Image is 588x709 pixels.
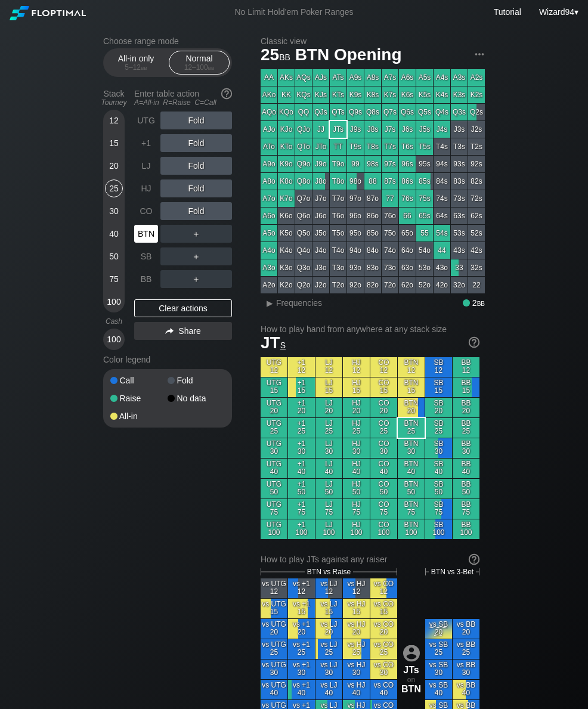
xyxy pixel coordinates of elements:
[10,6,86,20] img: Floptimal logo
[364,225,381,242] div: 85o
[134,157,158,175] div: LJ
[434,69,450,86] div: A4s
[425,479,452,499] div: SB 50
[98,98,129,107] div: Tourney
[168,376,225,385] div: Fold
[364,173,381,190] div: 88
[312,156,329,172] div: J9o
[364,69,381,86] div: A8s
[370,418,397,438] div: CO 25
[399,259,416,276] div: 63o
[416,277,433,293] div: 52o
[434,86,450,103] div: K4s
[416,242,433,259] div: 54o
[382,69,398,86] div: A7s
[278,69,295,86] div: AKs
[295,138,312,155] div: QTo
[110,376,168,385] div: Call
[451,242,468,259] div: 43s
[295,277,312,293] div: Q2o
[160,247,232,265] div: ＋
[295,86,312,103] div: KQs
[261,208,277,224] div: A6o
[364,156,381,172] div: 98s
[468,277,485,293] div: 22
[364,190,381,207] div: 87o
[278,86,295,103] div: KK
[134,225,158,243] div: BTN
[98,84,129,112] div: Stack
[315,499,342,519] div: LJ 75
[315,377,342,397] div: LJ 15
[382,190,398,207] div: 77
[382,259,398,276] div: 73o
[416,225,433,242] div: 55
[399,121,416,138] div: J6s
[398,398,425,417] div: BTN 20
[295,121,312,138] div: QJo
[330,156,346,172] div: T9o
[416,121,433,138] div: J5s
[105,202,123,220] div: 30
[451,259,468,276] div: 33
[278,208,295,224] div: K6o
[453,459,479,478] div: BB 40
[399,104,416,120] div: Q6s
[399,156,416,172] div: 96s
[330,121,346,138] div: JTs
[425,459,452,478] div: SB 40
[468,553,481,566] img: help.32db89a4.svg
[261,104,277,120] div: AQo
[220,87,233,100] img: help.32db89a4.svg
[141,63,147,72] span: bb
[451,121,468,138] div: J3s
[261,418,287,438] div: UTG 25
[399,86,416,103] div: K6s
[134,112,158,129] div: UTG
[468,156,485,172] div: 92s
[399,138,416,155] div: T6s
[451,190,468,207] div: 73s
[536,5,580,18] div: ▾
[370,398,397,417] div: CO 20
[295,208,312,224] div: Q6o
[261,438,287,458] div: UTG 30
[451,277,468,293] div: 32o
[370,438,397,458] div: CO 30
[288,479,315,499] div: +1 50
[434,104,450,120] div: Q4s
[399,277,416,293] div: 62o
[312,104,329,120] div: QJs
[347,259,364,276] div: 93o
[105,330,123,348] div: 100
[343,459,370,478] div: HJ 40
[288,438,315,458] div: +1 30
[315,459,342,478] div: LJ 40
[416,104,433,120] div: Q5s
[468,173,485,190] div: 82s
[382,173,398,190] div: 87s
[261,36,485,46] h2: Classic view
[261,156,277,172] div: A9o
[110,412,168,420] div: All-in
[330,190,346,207] div: T7o
[312,86,329,103] div: KJs
[347,277,364,293] div: 92o
[295,190,312,207] div: Q7o
[330,225,346,242] div: T5o
[262,296,277,310] div: ▸
[347,156,364,172] div: 99
[434,208,450,224] div: 64s
[347,190,364,207] div: 97o
[451,69,468,86] div: A3s
[451,86,468,103] div: K3s
[261,69,277,86] div: AA
[288,377,315,397] div: +1 15
[434,242,450,259] div: 44
[160,270,232,288] div: ＋
[165,328,174,335] img: share.864f2f62.svg
[105,112,123,129] div: 12
[330,259,346,276] div: T3o
[315,398,342,417] div: LJ 20
[399,173,416,190] div: 86s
